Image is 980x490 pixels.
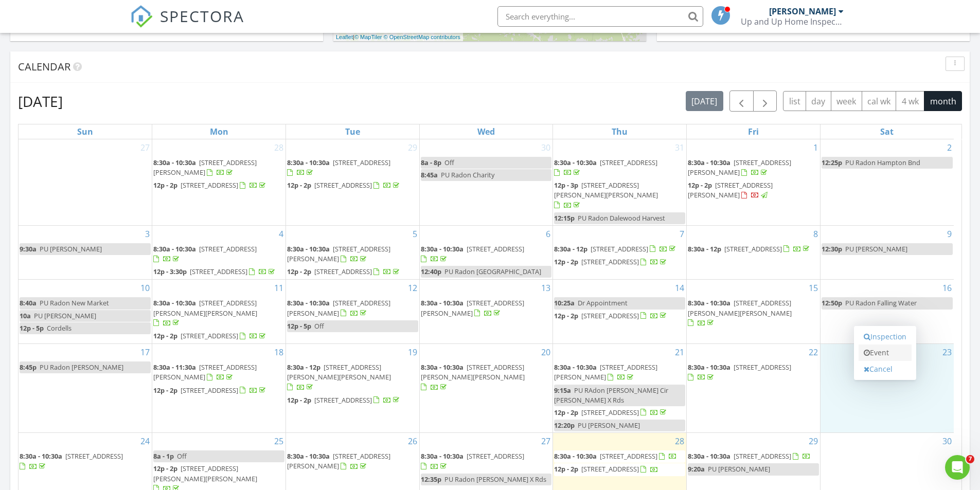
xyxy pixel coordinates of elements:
a: Go to August 13, 2025 [539,280,553,296]
a: 12p - 2p [STREET_ADDRESS] [554,311,668,320]
span: [STREET_ADDRESS][PERSON_NAME] [688,180,773,199]
span: 8:30a - 10:30a [554,158,597,167]
span: [STREET_ADDRESS] [724,244,782,253]
button: Next month [753,90,777,112]
span: PU [PERSON_NAME] [845,244,907,253]
span: [STREET_ADDRESS] [65,451,123,461]
span: SPECTORA [160,5,244,27]
a: 8:30a - 11:30a [STREET_ADDRESS][PERSON_NAME] [153,362,257,382]
a: 8:30a - 10:30a [STREET_ADDRESS] [287,157,418,179]
a: Go to August 26, 2025 [406,433,419,449]
td: Go to August 7, 2025 [553,225,687,280]
span: 8:30a - 12p [554,244,587,253]
a: 8:30a - 10:30a [STREET_ADDRESS][PERSON_NAME] [153,158,257,177]
span: [STREET_ADDRESS] [581,257,639,266]
span: 12p - 5p [287,321,311,331]
span: Dr Appointment [578,298,628,307]
span: PU [PERSON_NAME] [34,311,96,320]
td: Go to August 4, 2025 [152,225,286,280]
a: 8:30a - 10:30a [STREET_ADDRESS] [287,158,390,177]
button: day [806,91,831,111]
a: Go to July 29, 2025 [406,139,419,156]
a: Cancel [859,361,912,377]
a: Go to August 1, 2025 [811,139,820,156]
a: Leaflet [336,34,353,40]
a: 12p - 2p [STREET_ADDRESS] [554,408,668,417]
span: 12p - 2p [688,180,712,190]
a: 12p - 2p [STREET_ADDRESS] [554,463,685,476]
span: 8:30a - 11:30a [153,362,196,372]
a: 8:30a - 10:30a [STREET_ADDRESS][PERSON_NAME] [287,244,390,263]
span: [STREET_ADDRESS] [333,158,390,167]
a: Wednesday [475,124,497,139]
a: Go to August 3, 2025 [143,226,152,242]
span: 12p - 2p [287,395,311,405]
span: Off [177,451,187,461]
div: | [333,33,463,42]
span: 8:30a - 10:30a [287,451,330,461]
a: 12p - 2p [STREET_ADDRESS][PERSON_NAME] [688,179,819,202]
span: [STREET_ADDRESS][PERSON_NAME] [287,451,390,470]
a: 8:30a - 12p [STREET_ADDRESS] [554,243,685,256]
span: [STREET_ADDRESS][PERSON_NAME] [153,158,257,177]
span: 8:30a - 10:30a [287,158,330,167]
a: 8:30a - 10:30a [STREET_ADDRESS] [688,450,819,463]
a: Monday [208,124,230,139]
a: © MapTiler [354,34,382,40]
a: 8:30a - 10:30a [STREET_ADDRESS][PERSON_NAME] [554,362,657,382]
a: 8:30a - 10:30a [STREET_ADDRESS] [20,451,123,470]
td: Go to August 13, 2025 [419,280,553,344]
span: 12p - 2p [554,464,578,474]
a: Go to August 25, 2025 [272,433,286,449]
a: 8:30a - 10:30a [STREET_ADDRESS][PERSON_NAME][PERSON_NAME] [688,298,792,327]
a: Go to August 10, 2025 [138,280,152,296]
span: 8:30a - 10:30a [287,298,330,307]
td: Go to July 27, 2025 [19,139,152,226]
a: Go to August 27, 2025 [539,433,553,449]
a: 12p - 2p [STREET_ADDRESS] [153,331,268,340]
td: Go to August 6, 2025 [419,225,553,280]
a: Go to August 22, 2025 [807,344,820,360]
a: Go to August 16, 2025 [940,280,954,296]
span: 8:30a - 10:30a [421,244,464,253]
span: 12p - 3p [554,180,578,190]
td: Go to August 10, 2025 [19,280,152,344]
span: PU [PERSON_NAME] [708,464,770,474]
a: Go to August 18, 2025 [272,344,286,360]
span: 8:30a - 10:30a [287,244,330,253]
a: 12p - 2p [STREET_ADDRESS] [153,385,284,397]
span: [STREET_ADDRESS][PERSON_NAME][PERSON_NAME] [153,464,257,483]
a: Go to August 30, 2025 [940,433,954,449]
a: Go to August 11, 2025 [272,280,286,296]
span: 12:20p [554,421,575,430]
a: 12p - 2p [STREET_ADDRESS] [287,179,418,192]
span: PU [PERSON_NAME] [40,244,102,253]
a: 12p - 3:30p [STREET_ADDRESS] [153,266,284,278]
a: 12p - 3p [STREET_ADDRESS][PERSON_NAME][PERSON_NAME] [554,179,685,212]
a: Thursday [610,124,630,139]
span: 10a [20,311,31,320]
a: 12p - 2p [STREET_ADDRESS] [554,256,685,268]
span: 8:30a - 10:30a [153,244,196,253]
a: Saturday [878,124,896,139]
span: [STREET_ADDRESS] [467,244,524,253]
a: 8:30a - 10:30a [STREET_ADDRESS] [421,451,524,470]
button: list [783,91,806,111]
a: Go to July 27, 2025 [138,139,152,156]
a: 8:30a - 10:30a [STREET_ADDRESS] [20,450,151,473]
span: 12p - 2p [153,180,177,190]
a: 8:30a - 12p [STREET_ADDRESS][PERSON_NAME][PERSON_NAME] [287,362,391,391]
span: [STREET_ADDRESS] [734,362,791,372]
button: 4 wk [896,91,924,111]
a: 8:30a - 11:30a [STREET_ADDRESS][PERSON_NAME] [153,361,284,384]
a: 8:30a - 10:30a [STREET_ADDRESS][PERSON_NAME][PERSON_NAME] [421,362,525,391]
span: 12p - 2p [554,257,578,266]
a: Go to July 30, 2025 [539,139,553,156]
span: PU Radon [GEOGRAPHIC_DATA] [444,267,541,276]
a: Go to August 15, 2025 [807,280,820,296]
span: 12:50p [822,298,842,307]
td: Go to July 31, 2025 [553,139,687,226]
a: 8:30a - 10:30a [STREET_ADDRESS] [153,243,284,265]
a: 8:30a - 10:30a [STREET_ADDRESS] [554,451,677,461]
span: 12:30p [822,244,842,253]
